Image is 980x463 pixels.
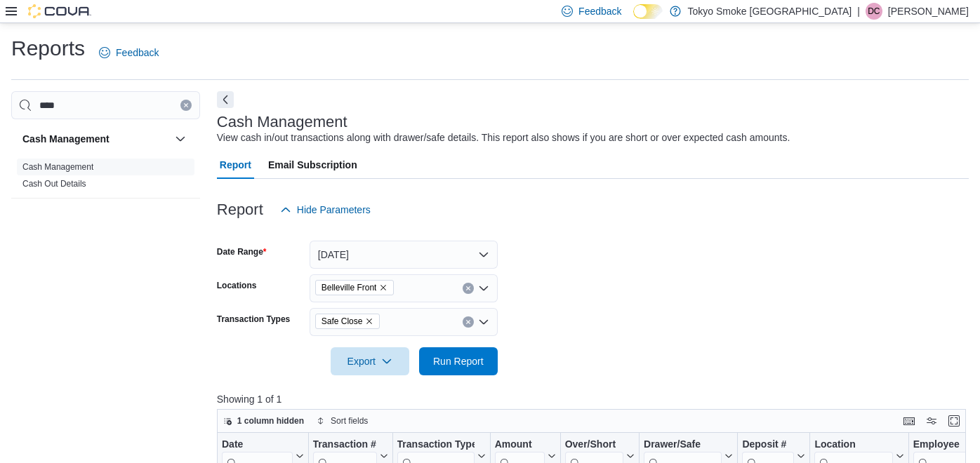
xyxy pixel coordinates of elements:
[814,438,892,452] div: Location
[217,246,267,257] label: Date Range
[633,19,634,20] span: Dark Mode
[901,412,918,429] button: Keyboard shortcuts
[22,132,110,146] h3: Cash Management
[312,438,376,452] div: Transaction #
[172,130,189,147] button: Cash Management
[217,130,790,145] div: View cash in/out transactions along with drawer/safe details. This report also shows if you are s...
[494,438,544,452] div: Amount
[222,438,293,452] div: Date
[297,203,371,217] span: Hide Parameters
[564,438,623,452] div: Over/Short
[397,438,474,452] div: Transaction Type
[322,314,363,328] span: Safe Close
[11,159,200,198] div: Cash Management
[888,3,969,20] p: [PERSON_NAME]
[946,412,962,429] button: Enter fullscreen
[633,4,663,19] input: Dark Mode
[868,3,880,20] span: DC
[22,132,169,146] button: Cash Management
[478,283,489,294] button: Open list of options
[419,347,498,375] button: Run Report
[11,34,85,62] h1: Reports
[331,347,409,375] button: Export
[22,178,86,189] span: Cash Out Details
[315,314,380,329] span: Safe Close
[644,438,722,452] div: Drawer/Safe
[463,283,474,294] button: Clear input
[93,39,164,67] a: Feedback
[217,314,290,325] label: Transaction Types
[217,91,234,108] button: Next
[379,283,388,292] button: Remove Belleville Front from selection in this group
[22,162,93,172] a: Cash Management
[742,438,794,452] div: Deposit #
[217,392,974,406] p: Showing 1 of 1
[218,412,310,429] button: 1 column hidden
[857,3,860,20] p: |
[339,347,401,375] span: Export
[688,3,852,20] p: Tokyo Smoke [GEOGRAPHIC_DATA]
[331,415,368,427] span: Sort fields
[274,196,376,224] button: Hide Parameters
[866,3,882,20] div: Dylan Creelman
[923,412,940,429] button: Display options
[463,316,474,328] button: Clear input
[310,241,498,269] button: [DATE]
[578,4,621,18] span: Feedback
[268,151,357,179] span: Email Subscription
[28,4,91,18] img: Cova
[322,281,377,295] span: Belleville Front
[217,201,263,218] h3: Report
[220,151,251,179] span: Report
[365,317,373,326] button: Remove Safe Close from selection in this group
[180,100,192,111] button: Clear input
[433,354,484,368] span: Run Report
[22,179,86,189] a: Cash Out Details
[116,46,159,60] span: Feedback
[315,280,395,295] span: Belleville Front
[22,161,93,173] span: Cash Management
[237,415,304,427] span: 1 column hidden
[478,316,489,328] button: Open list of options
[311,412,373,429] button: Sort fields
[217,114,347,130] h3: Cash Management
[217,280,257,291] label: Locations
